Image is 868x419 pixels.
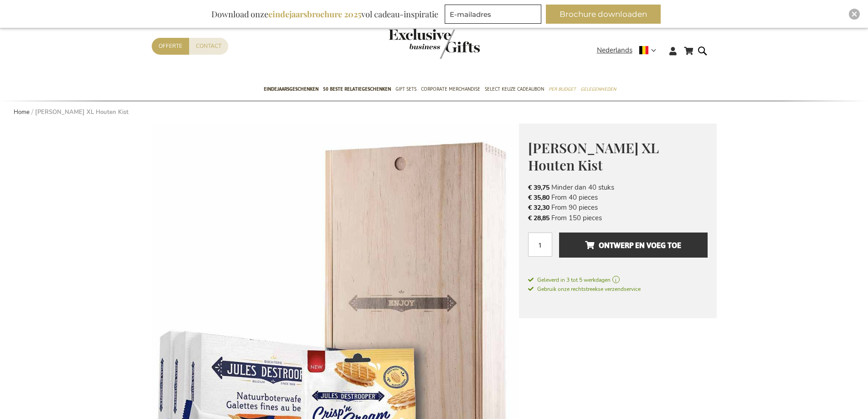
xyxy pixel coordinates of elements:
li: From 90 pieces [528,202,708,212]
a: Offerte [152,38,189,55]
li: Minder dan 40 stuks [528,182,708,192]
span: Per Budget [549,84,576,94]
span: Gift Sets [395,84,416,94]
span: € 39,75 [528,183,550,192]
span: € 35,80 [528,193,550,202]
span: € 28,85 [528,214,550,222]
a: Gebruik onze rechtstreekse verzendservice [528,284,641,293]
li: From 150 pieces [528,213,708,223]
span: Select Keuze Cadeaubon [485,84,544,94]
a: store logo [389,29,434,59]
img: Exclusive Business gifts logo [389,29,480,59]
li: From 40 pieces [528,192,708,202]
div: Close [849,9,860,20]
a: Geleverd in 3 tot 5 werkdagen [528,276,708,284]
span: Nederlands [597,45,632,56]
span: Ontwerp en voeg toe [585,238,681,253]
span: Eindejaarsgeschenken [264,84,318,94]
div: Download onze vol cadeau-inspiratie [207,5,442,24]
button: Ontwerp en voeg toe [559,233,707,258]
button: Brochure downloaden [546,5,661,24]
a: Contact [189,38,228,55]
input: Aantal [528,233,552,257]
span: € 32,30 [528,203,550,212]
img: Close [852,11,857,17]
span: Gelegenheden [580,84,616,94]
form: marketing offers and promotions [445,5,544,26]
span: Gebruik onze rechtstreekse verzendservice [528,285,641,293]
span: [PERSON_NAME] XL Houten Kist [528,139,659,175]
div: Nederlands [597,45,662,56]
b: eindejaarsbrochure 2025 [268,9,361,20]
span: 50 beste relatiegeschenken [323,84,391,94]
a: Home [14,108,30,116]
span: Corporate Merchandise [421,84,480,94]
input: E-mailadres [445,5,541,24]
strong: [PERSON_NAME] XL Houten Kist [35,108,128,116]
